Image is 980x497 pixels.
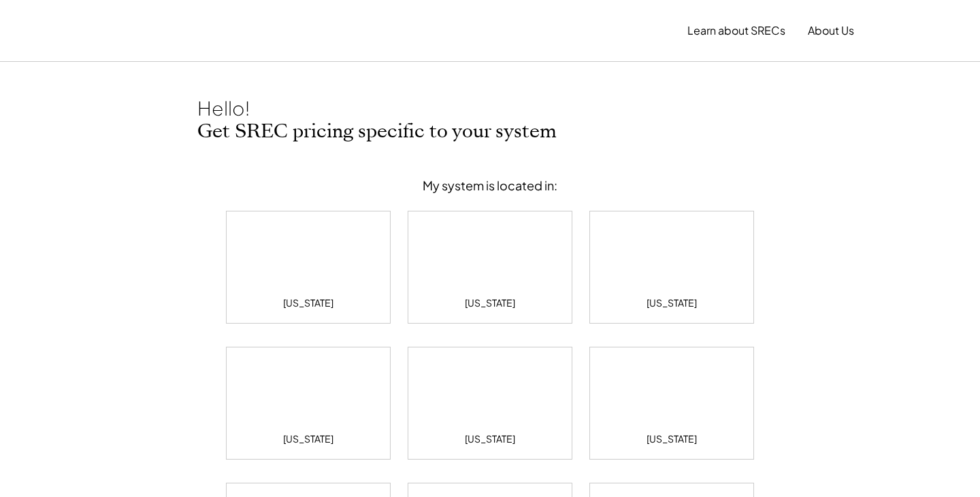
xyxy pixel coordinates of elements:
div: [US_STATE] [465,432,515,446]
button: Learn about SRECs [687,17,785,44]
div: [US_STATE] [647,296,697,310]
img: Pennsylvania [422,361,558,429]
div: [US_STATE] [465,296,515,310]
img: Virginia [604,361,740,429]
div: [US_STATE] [283,432,333,446]
img: yH5BAEAAAAALAAAAAABAAEAAAIBRAA7 [126,7,239,54]
img: District of Columbia [240,225,376,293]
img: Maryland [422,225,558,293]
img: North Carolina [240,361,376,429]
div: [US_STATE] [647,432,697,446]
div: [US_STATE] [283,296,333,310]
img: New Jersey [604,225,740,293]
div: My system is located in: [423,177,557,193]
h2: Get SREC pricing specific to your system [197,120,783,143]
div: Hello! [197,96,333,120]
button: About Us [808,17,854,44]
